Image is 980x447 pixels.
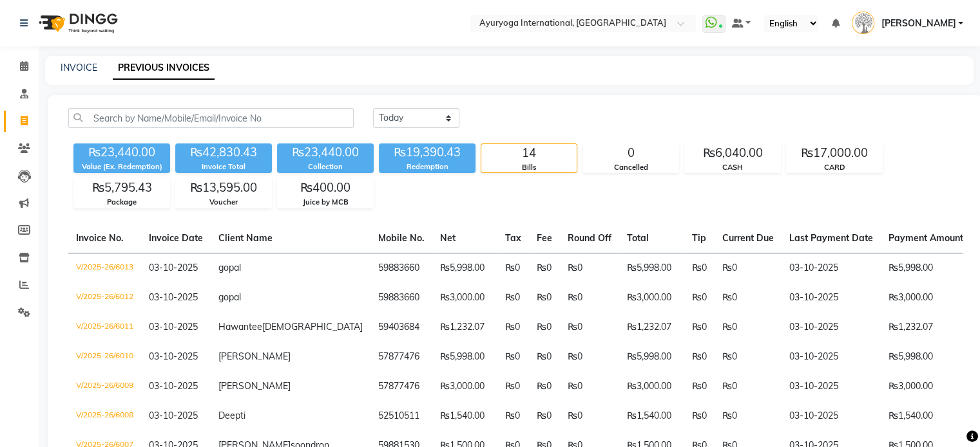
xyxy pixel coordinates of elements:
[715,372,782,401] td: ₨0
[881,17,956,30] span: [PERSON_NAME]
[432,313,497,342] td: ₨1,232.07
[218,351,291,362] span: [PERSON_NAME]
[529,253,560,283] td: ₨0
[497,342,529,372] td: ₨0
[73,143,170,161] div: ₨23,440.00
[379,161,476,172] div: Redemption
[378,232,425,244] span: Mobile No.
[218,321,262,333] span: Hawantee
[68,313,141,342] td: V/2025-26/6011
[432,342,497,372] td: ₨5,998.00
[529,342,560,372] td: ₨0
[218,410,245,421] span: Deepti
[218,291,241,303] span: gopal
[560,342,619,372] td: ₨0
[684,283,715,313] td: ₨0
[497,313,529,342] td: ₨0
[432,253,497,283] td: ₨5,998.00
[370,401,432,431] td: 52510511
[432,372,497,401] td: ₨3,000.00
[68,253,141,283] td: V/2025-26/6013
[537,232,552,244] span: Fee
[33,5,121,41] img: logo
[497,401,529,431] td: ₨0
[175,143,272,161] div: ₨42,830.43
[715,342,782,372] td: ₨0
[881,401,980,431] td: ₨1,540.00
[583,162,678,173] div: Cancelled
[619,313,684,342] td: ₨1,232.07
[560,401,619,431] td: ₨0
[481,162,577,173] div: Bills
[782,313,881,342] td: 03-10-2025
[852,12,874,34] img: Dr ADARSH THAIKKADATH
[529,313,560,342] td: ₨0
[560,283,619,313] td: ₨0
[560,313,619,342] td: ₨0
[149,351,198,362] span: 03-10-2025
[889,232,972,244] span: Payment Amount
[74,179,169,197] div: ₨5,795.43
[787,162,882,173] div: CARD
[113,57,215,80] a: PREVIOUS INVOICES
[149,380,198,392] span: 03-10-2025
[481,144,577,162] div: 14
[176,179,271,197] div: ₨13,595.00
[175,161,272,172] div: Invoice Total
[218,262,241,273] span: gopal
[262,321,363,333] span: [DEMOGRAPHIC_DATA]
[560,372,619,401] td: ₨0
[782,372,881,401] td: 03-10-2025
[440,232,456,244] span: Net
[277,161,374,172] div: Collection
[68,372,141,401] td: V/2025-26/6009
[782,253,881,283] td: 03-10-2025
[627,232,649,244] span: Total
[149,262,198,273] span: 03-10-2025
[881,313,980,342] td: ₨1,232.07
[782,283,881,313] td: 03-10-2025
[684,372,715,401] td: ₨0
[61,62,97,73] a: INVOICE
[715,283,782,313] td: ₨0
[176,197,271,208] div: Voucher
[497,283,529,313] td: ₨0
[684,401,715,431] td: ₨0
[370,283,432,313] td: 59883660
[881,342,980,372] td: ₨5,998.00
[715,253,782,283] td: ₨0
[432,283,497,313] td: ₨3,000.00
[568,232,611,244] span: Round Off
[529,283,560,313] td: ₨0
[529,401,560,431] td: ₨0
[529,372,560,401] td: ₨0
[218,380,291,392] span: [PERSON_NAME]
[505,232,521,244] span: Tax
[684,253,715,283] td: ₨0
[74,197,169,208] div: Package
[619,283,684,313] td: ₨3,000.00
[432,401,497,431] td: ₨1,540.00
[68,342,141,372] td: V/2025-26/6010
[68,283,141,313] td: V/2025-26/6012
[149,291,198,303] span: 03-10-2025
[379,143,476,161] div: ₨19,390.43
[692,232,706,244] span: Tip
[583,144,678,162] div: 0
[619,342,684,372] td: ₨5,998.00
[68,401,141,431] td: V/2025-26/6008
[497,372,529,401] td: ₨0
[370,342,432,372] td: 57877476
[782,342,881,372] td: 03-10-2025
[68,108,354,128] input: Search by Name/Mobile/Email/Invoice No
[787,144,882,162] div: ₨17,000.00
[277,143,374,161] div: ₨23,440.00
[881,283,980,313] td: ₨3,000.00
[76,232,124,244] span: Invoice No.
[684,342,715,372] td: ₨0
[881,372,980,401] td: ₨3,000.00
[278,179,373,197] div: ₨400.00
[370,253,432,283] td: 59883660
[73,161,170,172] div: Value (Ex. Redemption)
[722,232,774,244] span: Current Due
